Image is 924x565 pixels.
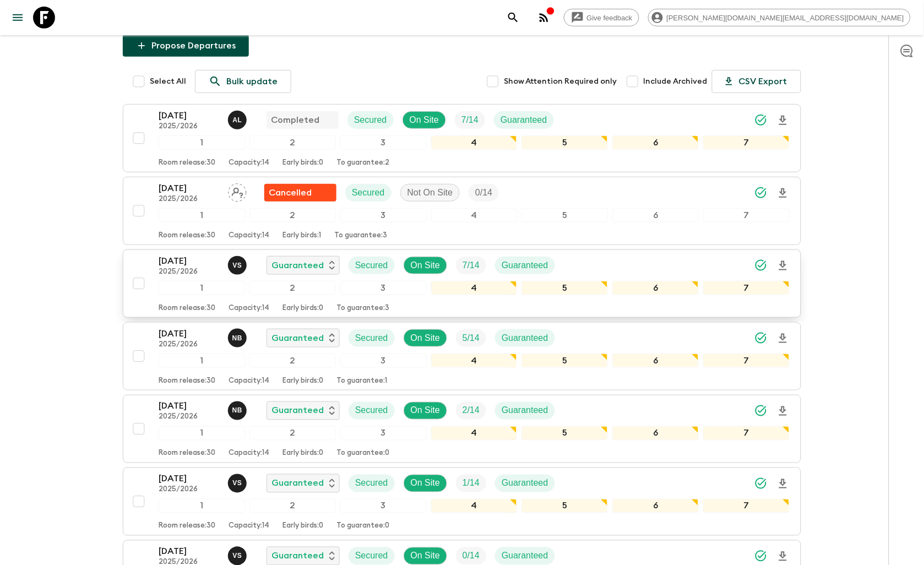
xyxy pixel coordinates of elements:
p: Guaranteed [271,404,324,417]
p: To guarantee: 3 [336,304,389,313]
p: 7 / 14 [461,113,479,127]
p: Secured [355,404,388,417]
p: Room release: 30 [159,522,215,531]
div: 2 [249,426,336,441]
div: 5 [521,135,608,150]
p: 5 / 14 [463,332,480,345]
p: Secured [355,550,388,563]
span: Include Archived [644,76,708,87]
div: 1 [159,499,245,513]
svg: Synced Successfully [754,113,768,127]
div: Trip Fill [456,402,486,420]
span: vincent Scott [228,259,249,268]
div: Trip Fill [456,547,486,565]
svg: Synced Successfully [754,477,768,490]
p: On Site [411,550,440,563]
div: 3 [340,426,427,441]
span: Abdiel Luis [228,114,249,123]
div: Not On Site [400,184,460,202]
p: Guaranteed [502,404,548,417]
div: Trip Fill [456,257,486,274]
svg: Download Onboarding [776,114,790,127]
div: 6 [612,281,699,295]
div: 4 [431,281,518,295]
div: [PERSON_NAME][DOMAIN_NAME][EMAIL_ADDRESS][DOMAIN_NAME] [648,9,911,26]
p: 0 / 14 [463,550,480,563]
div: 7 [703,208,790,222]
div: Secured [349,329,395,347]
div: 3 [340,281,427,295]
div: On Site [404,475,447,492]
a: Give feedback [564,9,639,26]
p: Guaranteed [271,477,324,490]
button: [DATE]2025/2026vincent ScottGuaranteedSecuredOn SiteTrip FillGuaranteed1234567Room release:30Capa... [123,249,801,318]
div: 7 [703,354,790,368]
div: On Site [404,329,447,347]
div: Trip Fill [455,111,485,129]
div: Secured [349,257,395,274]
p: On Site [411,477,440,490]
p: Capacity: 14 [229,231,269,240]
div: 5 [521,426,608,441]
div: Secured [349,402,395,420]
p: [DATE] [159,327,219,340]
div: 4 [431,208,518,222]
div: 6 [612,426,699,441]
button: menu [7,7,29,29]
span: vincent Scott [228,550,249,559]
p: Secured [354,113,387,127]
div: 3 [340,208,427,222]
button: vS [228,474,249,493]
div: Secured [347,111,394,129]
p: 2025/2026 [159,122,219,131]
button: [DATE]2025/2026Assign pack leaderFlash Pack cancellationSecuredNot On SiteTrip Fill1234567Room re... [123,177,801,245]
button: [DATE]2025/2026Nafise BlakeGuaranteedSecuredOn SiteTrip FillGuaranteed1234567Room release:30Capac... [123,395,801,463]
p: To guarantee: 0 [336,449,389,458]
div: 5 [521,499,608,513]
span: Select All [150,76,186,87]
p: Capacity: 14 [229,159,269,167]
svg: Synced Successfully [754,404,768,417]
p: Guaranteed [502,550,548,563]
div: 1 [159,208,245,222]
p: 2025/2026 [159,413,219,422]
div: Secured [349,547,395,565]
p: Room release: 30 [159,159,215,167]
p: Completed [271,113,319,127]
div: Secured [349,475,395,492]
p: 7 / 14 [463,259,480,272]
div: 2 [249,208,336,222]
div: 2 [249,499,336,513]
p: [DATE] [159,109,219,122]
p: v S [232,479,242,488]
svg: Synced Successfully [754,259,768,272]
div: 3 [340,499,427,513]
div: 5 [521,354,608,368]
div: 4 [431,135,518,150]
p: Bulk update [226,75,278,88]
p: Room release: 30 [159,231,215,240]
p: Room release: 30 [159,449,215,458]
p: v S [232,552,242,561]
div: 4 [431,426,518,441]
svg: Download Onboarding [776,332,790,345]
p: Capacity: 14 [229,449,269,458]
p: Guaranteed [501,113,547,127]
p: Not On Site [407,186,453,199]
svg: Download Onboarding [776,259,790,273]
p: Room release: 30 [159,377,215,385]
p: Secured [355,259,388,272]
p: Guaranteed [271,550,324,563]
p: Guaranteed [271,259,324,272]
div: 6 [612,499,699,513]
div: 7 [703,499,790,513]
p: [DATE] [159,400,219,413]
p: 2025/2026 [159,340,219,349]
p: 2025/2026 [159,486,219,495]
button: NB [228,329,249,347]
p: On Site [411,332,440,345]
div: Trip Fill [456,329,486,347]
p: Room release: 30 [159,304,215,313]
div: On Site [403,111,446,129]
div: 1 [159,135,245,150]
